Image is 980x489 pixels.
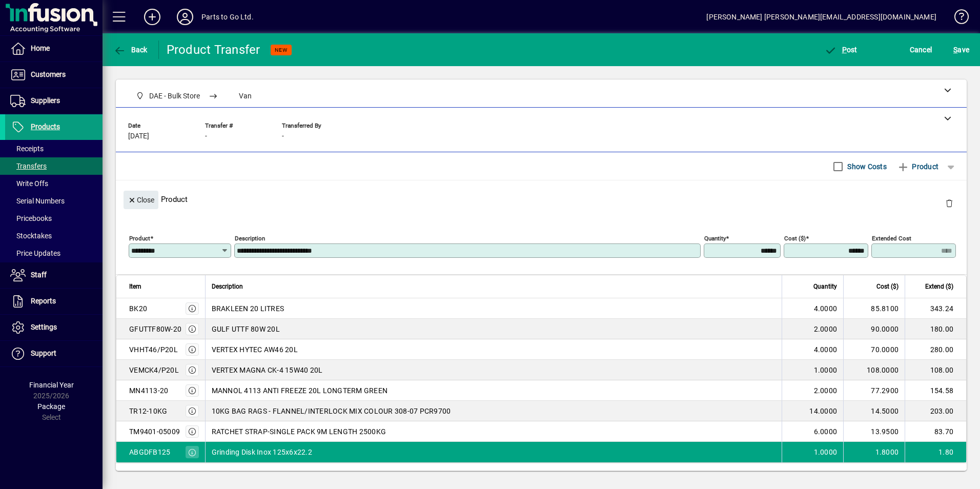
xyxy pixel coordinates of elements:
span: Suppliers [31,96,60,105]
button: Profile [169,8,201,26]
a: Knowledge Base [947,2,967,35]
span: Cancel [910,42,932,58]
td: 154.58 [905,380,966,401]
span: Settings [31,323,57,331]
td: 343.24 [905,298,966,319]
a: Home [5,36,103,62]
a: Customers [5,62,103,88]
span: Stocktakes [10,232,52,240]
span: Cost ($) [876,281,899,292]
td: 14.5000 [843,401,905,421]
button: Post [822,40,860,59]
div: Product [116,180,967,218]
span: - [205,132,207,140]
a: Suppliers [5,88,103,114]
a: Staff [5,262,103,288]
span: MANNOL 4113 ANTI FREEZE 20L LONGTERM GREEN [212,385,388,396]
span: ost [824,46,857,54]
app-page-header-button: Back [103,40,159,59]
a: Serial Numbers [5,192,103,210]
div: MN4113-20 [129,385,168,396]
span: Quantity [813,281,837,292]
td: 70.0000 [843,339,905,360]
span: ave [953,42,969,58]
td: 280.00 [905,339,966,360]
div: ABGDFB125 [129,447,170,457]
button: Save [951,40,972,59]
td: 90.0000 [843,319,905,339]
div: VHHT46/P20L [129,344,178,355]
span: Description [212,281,243,292]
app-page-header-button: Close [121,195,161,204]
td: 1.0000 [782,442,843,462]
div: BK20 [129,303,147,314]
span: S [953,46,957,54]
span: Write Offs [10,179,48,188]
span: Close [128,192,154,209]
div: Product Transfer [167,42,260,58]
button: Product [892,157,944,176]
button: Add [136,8,169,26]
a: Settings [5,315,103,340]
td: 6.0000 [782,421,843,442]
a: Pricebooks [5,210,103,227]
mat-label: Product [129,235,150,242]
td: 2.0000 [782,319,843,339]
span: Back [113,46,148,54]
span: Home [31,44,50,52]
app-page-header-button: Delete [937,198,962,208]
span: Customers [31,70,66,78]
span: [DATE] [128,132,149,140]
a: Reports [5,289,103,314]
span: GULF UTTF 80W 20L [212,324,280,334]
span: Transfers [10,162,47,170]
span: Financial Year [29,381,74,389]
label: Show Costs [845,161,887,172]
mat-label: Cost ($) [784,235,806,242]
a: Receipts [5,140,103,157]
span: VERTEX HYTEC AW46 20L [212,344,298,355]
mat-label: Quantity [704,235,726,242]
td: 180.00 [905,319,966,339]
span: NEW [275,47,288,53]
span: Item [129,281,141,292]
div: Parts to Go Ltd. [201,9,254,25]
td: 4.0000 [782,298,843,319]
span: Pricebooks [10,214,52,222]
mat-label: Description [235,235,265,242]
span: Price Updates [10,249,60,257]
span: Serial Numbers [10,197,65,205]
span: - [282,132,284,140]
div: VEMCK4/P20L [129,365,179,375]
span: Grinding Disk Inox 125x6x22.2 [212,447,312,457]
td: 108.0000 [843,360,905,380]
a: Transfers [5,157,103,175]
button: Delete [937,191,962,215]
span: Staff [31,271,47,279]
td: 1.80 [905,442,966,462]
td: 2.0000 [782,380,843,401]
td: 83.70 [905,421,966,442]
button: Close [124,191,158,209]
div: TR12-10KG [129,406,167,416]
button: Back [111,40,150,59]
td: 13.9500 [843,421,905,442]
mat-label: Extended Cost [872,235,911,242]
span: 10KG BAG RAGS - FLANNEL/INTERLOCK MIX COLOUR 308-07 PCR9700 [212,406,451,416]
td: 108.00 [905,360,966,380]
button: Cancel [907,40,935,59]
td: 77.2900 [843,380,905,401]
span: Support [31,349,56,357]
a: Stocktakes [5,227,103,244]
td: 1.8000 [843,442,905,462]
span: Package [37,402,65,411]
a: Price Updates [5,244,103,262]
span: Reports [31,297,56,305]
span: P [842,46,847,54]
span: Extend ($) [925,281,953,292]
td: 4.0000 [782,339,843,360]
div: GFUTTF80W-20 [129,324,181,334]
span: BRAKLEEN 20 LITRES [212,303,284,314]
span: VERTEX MAGNA CK-4 15W40 20L [212,365,323,375]
td: 85.8100 [843,298,905,319]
